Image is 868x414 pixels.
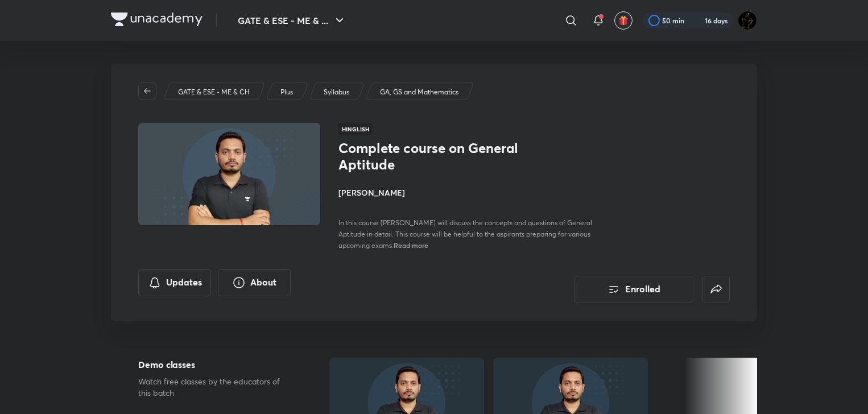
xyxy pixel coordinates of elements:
[378,87,461,97] a: GA, GS and Mathematics
[218,269,291,296] button: About
[137,122,322,226] img: Thumbnail
[324,87,349,97] p: Syllabus
[338,218,592,250] span: In this course [PERSON_NAME] will discuss the concepts and questions of General Aptitude in detai...
[138,269,211,296] button: Updates
[691,15,702,26] img: streak
[138,376,293,399] p: Watch free classes by the educators of this batch
[380,87,458,97] p: GA, GS and Mathematics
[178,87,250,97] p: GATE & ESE - ME & CH
[138,358,293,371] h5: Demo classes
[322,87,352,97] a: Syllabus
[280,87,293,97] p: Plus
[111,13,202,29] a: Company Logo
[338,140,524,173] h1: Complete course on General Aptitude
[614,11,633,30] button: avatar
[702,276,730,303] button: false
[574,276,693,303] button: Enrolled
[394,241,428,250] span: Read more
[338,187,593,198] h4: [PERSON_NAME]
[176,87,252,97] a: GATE & ESE - ME & CH
[279,87,295,97] a: Plus
[618,15,629,26] img: avatar
[338,123,373,135] span: Hinglish
[738,11,757,30] img: Ranit Maity01
[111,13,202,26] img: Company Logo
[231,9,353,32] button: GATE & ESE - ME & ...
